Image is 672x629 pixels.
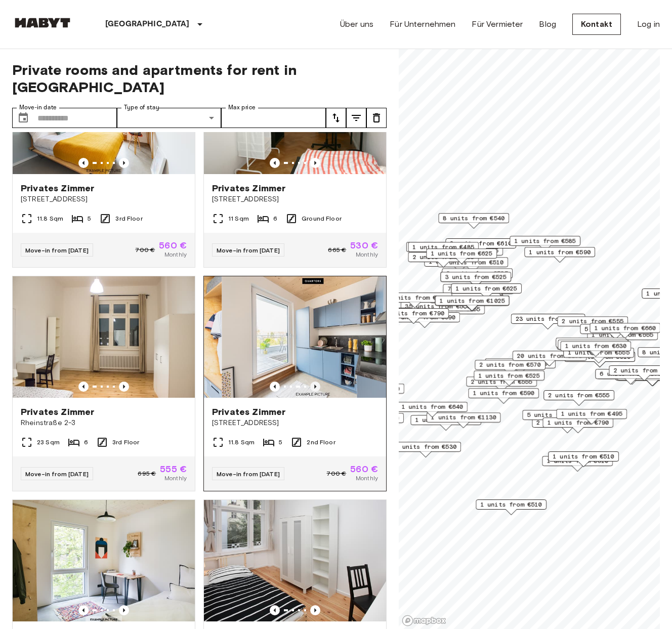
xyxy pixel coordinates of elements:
button: Previous image [78,605,89,615]
div: Map marker [443,284,514,300]
span: 665 € [328,245,346,255]
span: 3 units from €525 [446,269,508,278]
div: Map marker [557,316,628,332]
span: 1 units from €640 [562,340,624,349]
span: 1 units from €680 [338,384,400,393]
img: Habyt [12,18,73,28]
img: Marketing picture of unit DE-01-009-02Q [13,500,195,621]
span: 4 units from €530 [338,413,399,423]
div: Map marker [410,415,481,431]
div: Map marker [476,499,547,515]
img: Marketing picture of unit DE-01-090-03M [13,276,195,398]
div: Map marker [590,323,660,339]
span: 20 units from €575 [517,351,582,360]
button: Previous image [78,382,89,392]
span: 2 units from €555 [471,377,532,386]
div: Map marker [406,242,481,258]
button: Previous image [270,158,280,168]
span: 5 [279,438,282,447]
span: 1 units from €590 [473,389,534,398]
div: Map marker [580,324,651,340]
span: 1 units from €625 [431,249,492,258]
div: Map marker [427,412,501,428]
img: Marketing picture of unit DE-01-07-005-01Q [222,276,404,398]
span: 5 units from €590 [527,410,589,420]
a: Über uns [340,18,373,30]
span: 3rd Floor [115,214,142,223]
div: Map marker [485,358,556,374]
span: Monthly [356,474,378,483]
span: Ground Floor [302,214,342,223]
label: Type of stay [124,103,159,112]
span: 2 units from €555 [562,317,623,326]
span: 1 units from €495 [561,409,622,418]
label: Move-in date [19,103,57,112]
span: 23 units from €530 [516,314,581,323]
span: 2 units from €510 [442,258,503,267]
span: 3 units from €605 [489,359,551,368]
span: 2nd Floor [307,438,335,447]
span: 1 units from €1130 [431,413,496,422]
button: Previous image [119,158,129,168]
span: 11 Sqm [228,214,249,223]
div: Map marker [438,213,509,229]
span: Privates Zimmer [21,406,94,418]
button: Choose date [13,108,33,128]
span: 2 units from €530 [395,442,456,451]
span: 1 units from €570 [415,415,477,425]
div: Map marker [378,292,452,308]
div: Map marker [542,456,613,472]
div: Map marker [426,248,497,264]
span: Monthly [356,250,378,259]
a: Previous imagePrevious imagePrivates Zimmer[STREET_ADDRESS]11.8 Sqm52nd FloorMove-in from [DATE]7... [203,276,387,491]
span: Rheinstraße 2-3 [21,418,187,428]
span: 555 € [160,465,187,474]
span: 11.8 Sqm [228,438,255,447]
span: 2 units from €555 [548,391,610,400]
div: Map marker [513,351,587,366]
span: Privates Zimmer [21,182,94,194]
span: 2 units from €570 [479,360,541,369]
button: Previous image [270,605,280,615]
div: Map marker [451,283,522,299]
span: 1 units from €485 [412,242,474,251]
span: 6 [273,214,277,223]
button: tune [346,108,366,128]
span: [STREET_ADDRESS] [212,418,378,428]
div: Map marker [378,308,449,324]
span: Monthly [164,474,187,483]
a: Kontakt [572,14,621,35]
span: 1 units from €510 [480,500,542,509]
span: 1 units from €525 [478,371,540,380]
div: Map marker [542,417,613,433]
div: Map marker [543,390,614,406]
span: Move-in from [DATE] [217,246,280,254]
span: Privates Zimmer [212,182,285,194]
div: Map marker [435,296,510,311]
a: Mapbox logo [402,615,446,626]
button: Previous image [270,382,280,392]
a: Für Vermieter [472,18,523,30]
span: 2 units from €610 [450,239,512,248]
span: 700 € [326,469,346,478]
button: Previous image [119,605,129,615]
button: tune [326,108,346,128]
div: Map marker [468,388,539,404]
button: Previous image [310,158,320,168]
span: 31 units from €570 [383,293,448,302]
span: 1 units from €590 [529,247,591,257]
span: 530 € [350,241,378,250]
span: 1 units from €640 [401,402,463,411]
div: Map marker [556,409,627,425]
span: Move-in from [DATE] [217,470,280,478]
span: 1 units from €510 [553,452,614,461]
span: 3 units from €525 [445,272,507,281]
span: 1 units from €630 [565,342,626,351]
div: Map marker [474,370,544,386]
span: 1 units from €1025 [440,296,505,305]
div: Map marker [408,252,479,268]
span: 1 units from €660 [594,323,656,332]
div: Map marker [442,268,513,284]
a: Marketing picture of unit DE-01-029-02MPrevious imagePrevious imagePrivates Zimmer[STREET_ADDRESS... [203,52,387,268]
div: Map marker [595,369,666,385]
